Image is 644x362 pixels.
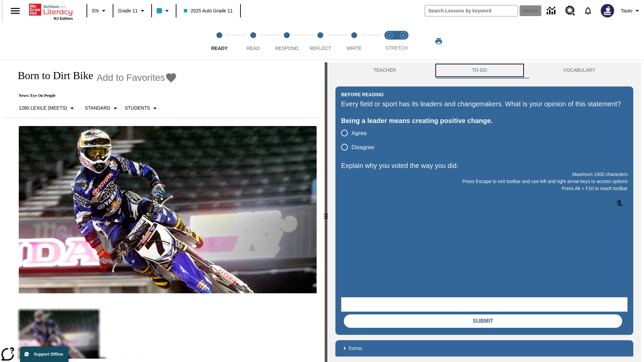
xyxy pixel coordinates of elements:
[267,23,306,60] button: Respond step 3 of 5
[327,62,641,362] div: activity
[349,345,362,352] p: Extras
[233,23,272,60] button: Read step 2 of 5
[543,2,561,20] a: Data Center
[85,105,110,112] p: Standard
[344,314,622,328] button: Submit
[11,93,177,98] p: News: Eye On People
[335,62,633,78] div: Instructional Panel Tabs
[11,69,93,82] h1: Born to Dirt Bike
[385,45,408,51] span: STRETCH
[19,126,317,294] img: Motocross racer James Stewart flies through the air on his dirt bike.
[20,347,68,362] button: Support Offline
[346,46,362,51] span: Write
[597,2,618,19] button: Select a new avatar
[425,5,518,16] input: search field
[200,23,239,60] button: Ready step 1 of 5
[618,5,644,17] button: Profile/Settings
[380,23,399,60] button: Stretch Read step 1 of 2
[341,160,628,171] p: Explain why you voted the way you did.
[97,72,177,83] button: Add to Favorites - Born to Dirt Bike
[561,2,579,20] a: Resource Center, Will open in new tab
[341,99,628,109] div: Every field or sport has its leaders and changemakers. What is your opinion of this statement?
[16,102,79,114] button: Select Lexile, 1280 Lexile (Meets)
[352,143,374,152] span: Disagree
[118,7,138,14] span: Grade 11
[115,5,149,17] button: Grade: Grade 11, Select a grade
[97,72,165,83] span: Add to Favorites
[352,129,367,138] span: Agree
[394,23,413,60] button: Stretch Respond step 2 of 2
[601,4,614,17] img: Avatar
[341,91,384,98] h2: Before Reading
[184,7,232,14] span: 2025 Auto Grade 11
[341,171,628,178] p: Maximum 1000 characters
[335,340,633,356] div: Extras
[19,105,67,112] p: 1280 Lexile (Meets)
[335,23,374,60] button: Write step 5 of 5
[3,62,325,359] div: reading
[434,62,525,78] button: TO-DO
[54,16,73,20] span: NJ Edition
[325,62,327,362] div: Press Enter or Spacebar and then press right and left arrow keys to move the slider
[579,2,597,19] a: Notifications
[525,62,633,78] button: VOCABULARY
[428,35,449,47] button: Print
[341,126,380,154] div: poll
[341,185,628,192] p: Press Alt + F10 to reach toolbar
[341,178,628,185] p: Press Escape to exit toolbar and use left and right arrow keys to access options
[82,102,122,114] button: Scaffolds, Standard
[402,34,404,37] text: 2
[5,1,25,21] button: Open side menu
[310,46,331,51] span: Reflect
[621,7,632,14] span: Tauto
[275,46,298,51] span: Respond
[3,5,98,11] body: Explain why you voted the way you did. Maximum 1000 characters Press Alt + F10 to reach toolbar P...
[92,7,99,14] span: EN
[211,46,228,51] span: Ready
[301,23,340,60] button: Reflect step 4 of 5
[34,352,63,357] span: Support Offline
[29,2,73,20] div: Home
[125,105,150,112] p: Students
[122,102,162,114] button: Select Student
[611,195,628,212] button: Click to activate and allow voice recognition
[247,46,260,51] span: Read
[335,62,434,78] button: Teacher
[89,5,111,17] button: Language: EN, Select a language
[341,115,628,126] div: Being a leader means creating positive change.
[154,5,174,17] button: Class color is light blue. Change class color
[388,34,390,37] text: 1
